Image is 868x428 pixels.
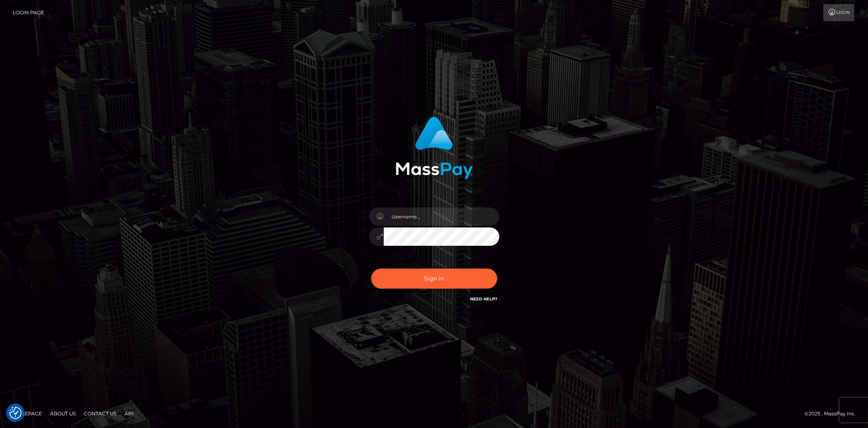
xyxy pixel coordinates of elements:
[121,407,137,420] a: API
[805,409,862,418] div: © 2025 , MassPay Inc.
[384,207,499,226] input: Username...
[9,407,22,419] button: Consent Preferences
[470,296,497,302] a: Need Help?
[9,407,22,419] img: Revisit consent button
[81,407,120,420] a: Contact Us
[9,407,45,420] a: Homepage
[371,269,497,289] button: Sign in
[13,4,44,21] a: Login Page
[823,4,854,21] a: Login
[47,407,79,420] a: About Us
[396,117,473,179] img: MassPay Login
